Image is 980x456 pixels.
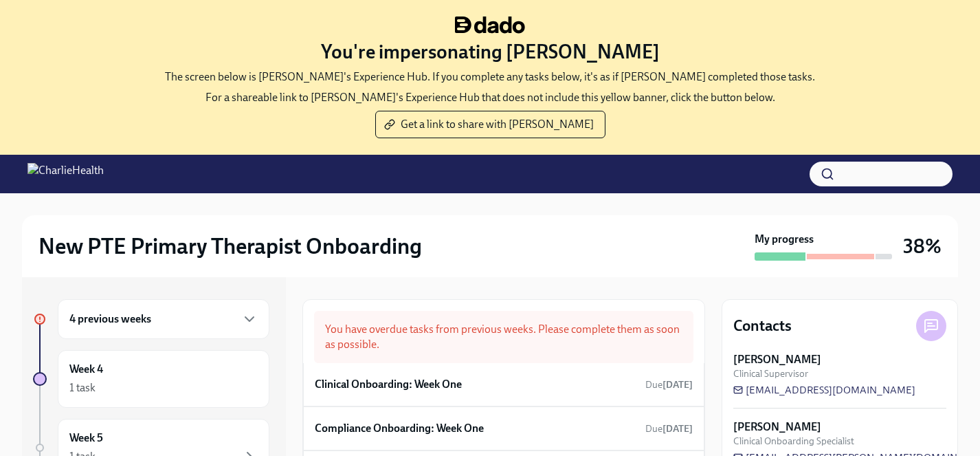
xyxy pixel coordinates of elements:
img: CharlieHealth [27,163,104,185]
h6: Week 4 [69,362,103,377]
div: 1 task [69,380,96,395]
strong: [PERSON_NAME] [733,352,821,367]
h6: Week 5 [69,431,103,446]
h4: Contacts [733,316,792,336]
div: 4 previous weeks [58,299,269,339]
h6: 4 previous weeks [69,312,151,327]
strong: [DATE] [662,423,693,435]
span: Get a link to share with [PERSON_NAME] [387,118,594,131]
strong: [DATE] [662,379,693,391]
img: dado [455,17,525,34]
h6: Compliance Onboarding: Week One [315,421,484,436]
h3: You're impersonating [PERSON_NAME] [321,39,660,64]
span: September 20th, 2025 10:00 [645,422,693,435]
h3: 38% [903,234,942,259]
a: Clinical Onboarding: Week OneDue[DATE] [315,374,693,395]
p: The screen below is [PERSON_NAME]'s Experience Hub. If you complete any tasks below, it's as if [... [165,69,815,85]
button: Get a link to share with [PERSON_NAME] [375,111,605,138]
span: Due [645,423,693,435]
span: September 20th, 2025 10:00 [645,378,693,391]
a: [EMAIL_ADDRESS][DOMAIN_NAME] [733,383,915,397]
h6: Clinical Onboarding: Week One [315,377,462,392]
h2: New PTE Primary Therapist Onboarding [38,232,422,260]
strong: My progress [755,232,814,247]
a: Compliance Onboarding: Week OneDue[DATE] [315,418,693,439]
div: You have overdue tasks from previous weeks. Please complete them as soon as possible. [314,311,693,363]
strong: [PERSON_NAME] [733,420,821,435]
span: Clinical Onboarding Specialist [733,435,854,448]
p: For a shareable link to [PERSON_NAME]'s Experience Hub that does not include this yellow banner, ... [205,90,775,105]
span: Due [645,379,693,391]
span: Clinical Supervisor [733,367,808,380]
a: Week 41 task [33,350,269,408]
